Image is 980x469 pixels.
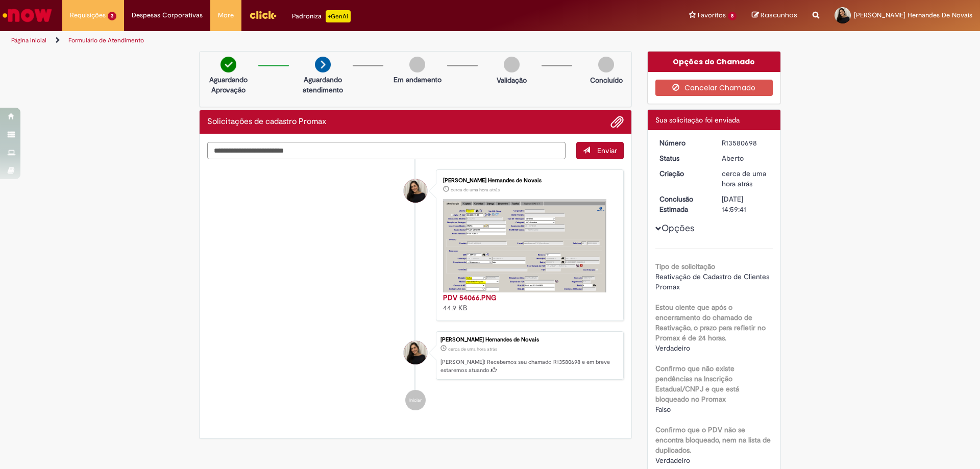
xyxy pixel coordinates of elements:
[132,10,203,20] span: Despesas Corporativas
[8,31,646,50] ul: Trilhas de página
[70,10,106,20] span: Requisições
[298,75,348,95] p: Aguardando atendimento
[404,179,427,203] div: Bianca Paina Hernandes de Novais
[440,337,618,343] div: [PERSON_NAME] Hernandes de Novais
[207,117,326,127] h2: Solicitações de cadastro Promax Histórico de tíquete
[655,425,771,455] b: Confirmo que o PDV não se encontra bloqueado, nem na lista de duplicados.
[722,168,769,189] div: 30/09/2025 10:59:32
[655,80,773,96] button: Cancelar Chamado
[610,115,624,129] button: Adicionar anexos
[218,10,234,20] span: More
[752,11,797,20] a: Rascunhos
[504,57,520,72] img: img-circle-grey.png
[597,146,617,155] span: Enviar
[326,10,351,22] p: +GenAi
[655,272,771,291] span: Reativação de Cadastro de Clientes Promax
[655,115,740,125] span: Sua solicitação foi enviada
[207,142,566,159] textarea: Digite sua mensagem aqui...
[698,10,726,20] span: Favoritos
[451,187,500,193] span: cerca de uma hora atrás
[404,341,427,364] div: Bianca Paina Hernandes de Novais
[394,75,442,85] p: Em andamento
[722,138,769,148] div: R13580698
[598,57,614,72] img: img-circle-grey.png
[655,303,766,342] b: Estou ciente que após o encerramento do chamado de Reativação, o prazo para refletir no Promax é ...
[292,10,351,22] div: Padroniza
[497,75,527,85] p: Validação
[655,405,671,414] span: Falso
[207,159,624,421] ul: Histórico de tíquete
[443,293,496,302] a: PDV 54066.PNG
[652,138,715,148] dt: Número
[576,142,624,159] button: Enviar
[440,358,618,374] p: [PERSON_NAME]! Recebemos seu chamado R13580698 e em breve estaremos atuando.
[655,364,739,404] b: Confirmo que não existe pendências na Inscrição Estadual/CNPJ e que está bloqueado no Promax
[68,36,144,44] a: Formulário de Atendimento
[409,57,425,72] img: img-circle-grey.png
[728,12,737,20] span: 8
[655,262,715,271] b: Tipo de solicitação
[315,57,331,72] img: arrow-next.png
[443,178,613,184] div: [PERSON_NAME] Hernandes de Novais
[448,346,497,352] span: cerca de uma hora atrás
[722,194,769,214] div: [DATE] 14:59:41
[655,343,690,353] span: Verdadeiro
[1,5,54,26] img: ServiceNow
[220,57,236,72] img: check-circle-green.png
[854,11,972,19] span: [PERSON_NAME] Hernandes De Novais
[652,168,715,179] dt: Criação
[11,36,46,44] a: Página inicial
[448,346,497,352] time: 30/09/2025 10:59:32
[590,75,623,85] p: Concluído
[451,187,500,193] time: 30/09/2025 10:58:37
[443,292,613,313] div: 44.9 KB
[249,7,277,22] img: click_logo_yellow_360x200.png
[204,75,253,95] p: Aguardando Aprovação
[652,153,715,163] dt: Status
[207,331,624,380] li: Bianca Paina Hernandes de Novais
[648,52,781,72] div: Opções do Chamado
[722,153,769,163] div: Aberto
[652,194,715,214] dt: Conclusão Estimada
[108,12,116,20] span: 3
[761,10,797,20] span: Rascunhos
[722,169,766,188] span: cerca de uma hora atrás
[655,456,690,465] span: Verdadeiro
